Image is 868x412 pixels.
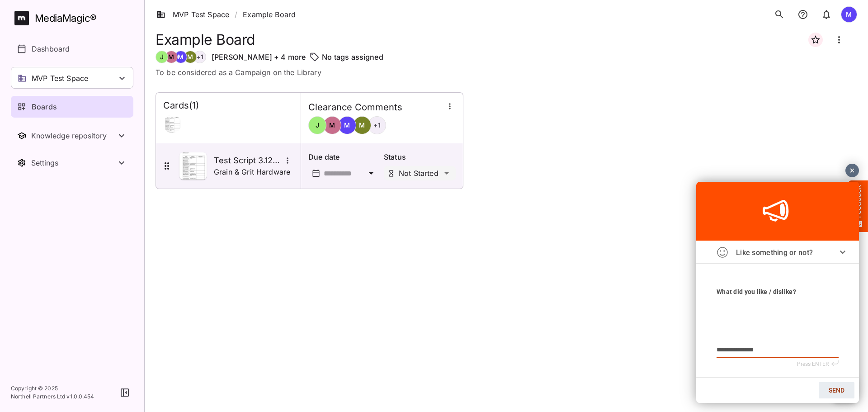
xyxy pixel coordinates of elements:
[11,96,133,118] a: Boards
[31,158,116,167] div: Settings
[841,6,857,23] div: M
[696,182,859,403] iframe: Feedback Widget
[322,52,383,62] p: No tags assigned
[308,152,380,162] p: Due date
[212,52,306,62] p: [PERSON_NAME] + 4 more
[184,51,197,63] div: M
[179,152,207,180] img: Asset Thumbnail
[163,100,199,111] h4: Cards ( 1 )
[308,102,402,113] h4: Clearance Comments
[214,166,290,177] p: Grain & Grit Hardware
[11,152,133,174] button: Toggle Settings
[32,43,70,54] p: Dashboard
[11,38,133,60] a: Dashboard
[193,51,206,63] div: + 1
[817,5,835,24] button: notifications
[214,155,282,166] h5: Test Script 3.12 - G&G Hardware
[35,11,97,26] div: MediaMagic ®
[399,170,439,177] p: Not Started
[156,9,229,20] a: MVP Test Space
[32,73,88,84] p: MVP Test Space
[156,51,168,63] div: J
[235,9,237,20] span: /
[323,116,341,134] div: M
[384,152,456,162] p: Status
[309,52,320,62] img: tag-outline.svg
[353,116,371,134] div: M
[282,155,293,166] button: More options for Test Script 3.12 - G&G Hardware
[32,101,57,112] p: Boards
[308,116,326,134] div: J
[14,11,133,25] a: MediaMagic®
[770,5,788,24] button: search
[828,29,850,51] button: Board more options
[11,152,133,174] nav: Settings
[165,51,178,63] div: M
[794,5,812,24] button: notifications
[11,393,94,401] p: Northell Partners Ltd v 1.0.0.454
[31,131,116,140] div: Knowledge repository
[368,116,386,134] div: + 1
[175,51,187,63] div: M
[11,384,94,393] p: Copyright © 2025
[11,125,133,147] button: Toggle Knowledge repository
[11,125,133,147] nav: Knowledge repository
[156,31,255,48] h1: Example Board
[338,116,356,134] div: M
[156,67,857,78] p: To be considered as a Campaign on the Library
